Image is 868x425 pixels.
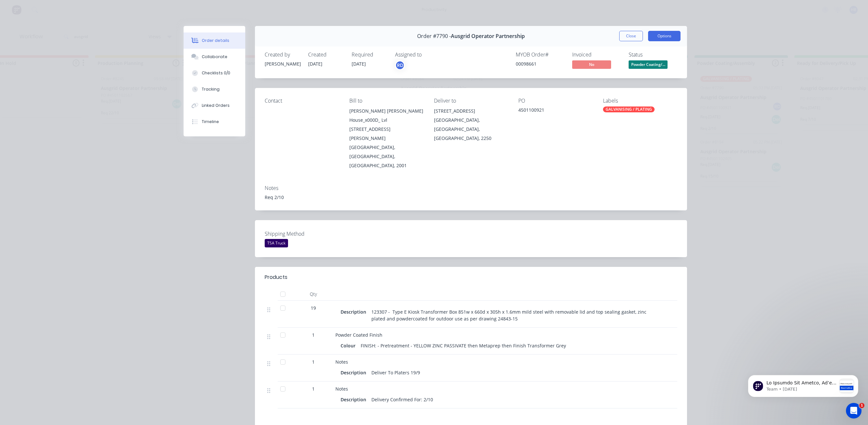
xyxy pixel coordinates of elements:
[184,114,245,130] button: Timeline
[312,385,315,392] span: 1
[202,38,229,44] div: Order details
[308,61,322,67] span: [DATE]
[349,106,424,143] div: [PERSON_NAME] [PERSON_NAME] House_x000D_ Lvl [STREET_ADDRESS][PERSON_NAME]
[335,359,348,365] span: Notes
[434,106,508,143] div: [STREET_ADDRESS][GEOGRAPHIC_DATA], [GEOGRAPHIC_DATA], [GEOGRAPHIC_DATA], 2250
[629,52,677,58] div: Status
[184,49,245,65] button: Collaborate
[308,52,344,58] div: Created
[265,185,677,191] div: Notes
[629,60,668,69] span: Powder Coating/...
[451,33,525,39] span: Ausgrid Operator Partnership
[265,239,288,247] div: TSA Truck
[358,341,569,350] div: FINISH: - Pretreatment - YELLOW ZINC PASSIVATE then Metaprep then Finish Transformer Grey
[352,52,387,58] div: Required
[648,31,681,41] button: Options
[417,33,451,39] span: Order #7790 -
[349,143,424,170] div: [GEOGRAPHIC_DATA], [GEOGRAPHIC_DATA], [GEOGRAPHIC_DATA], 2001
[629,60,668,70] button: Powder Coating/...
[184,65,245,81] button: Checklists 0/0
[184,81,245,97] button: Tracking
[341,395,369,404] div: Description
[311,305,316,311] span: 19
[202,70,230,76] div: Checklists 0/0
[341,307,369,317] div: Description
[265,60,300,67] div: [PERSON_NAME]
[352,61,366,67] span: [DATE]
[341,341,358,350] div: Colour
[202,103,230,108] div: Linked Orders
[294,288,333,301] div: Qty
[572,60,611,69] span: No
[369,395,436,404] div: Delivery Confirmed For: 2/10
[265,52,300,58] div: Created by
[312,331,315,338] span: 1
[846,403,862,419] iframe: Intercom live chat
[369,307,649,323] div: 123307 - Type E Kiosk Transformer Box 851w x 660d x 305h x 1.6mm mild steel with removable lid an...
[349,98,424,104] div: Bill to
[395,52,460,58] div: Assigned to
[434,106,508,116] div: [STREET_ADDRESS]
[516,60,564,67] div: 00098661
[434,116,508,143] div: [GEOGRAPHIC_DATA], [GEOGRAPHIC_DATA], [GEOGRAPHIC_DATA], 2250
[516,52,564,58] div: MYOB Order #
[369,368,423,377] div: Deliver To Platers 19/9
[518,106,593,116] div: 4501100921
[202,54,227,60] div: Collaborate
[738,362,868,407] iframe: Intercom notifications message
[859,403,864,408] span: 1
[572,52,621,58] div: Invoiced
[265,98,339,104] div: Contact
[603,106,655,112] div: GALVANISING / PLATING
[434,98,508,104] div: Deliver to
[518,98,593,104] div: PO
[349,106,424,170] div: [PERSON_NAME] [PERSON_NAME] House_x000D_ Lvl [STREET_ADDRESS][PERSON_NAME][GEOGRAPHIC_DATA], [GEO...
[202,119,219,125] div: Timeline
[395,60,405,70] button: RD
[335,332,382,338] span: Powder Coated Finish
[184,97,245,114] button: Linked Orders
[335,386,348,392] span: Notes
[265,273,287,281] div: Products
[619,31,643,41] button: Close
[312,358,315,365] span: 1
[184,32,245,49] button: Order details
[265,194,677,201] div: Req 2/10
[603,98,677,104] div: Labels
[265,230,346,238] label: Shipping Method
[341,368,369,377] div: Description
[202,86,220,92] div: Tracking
